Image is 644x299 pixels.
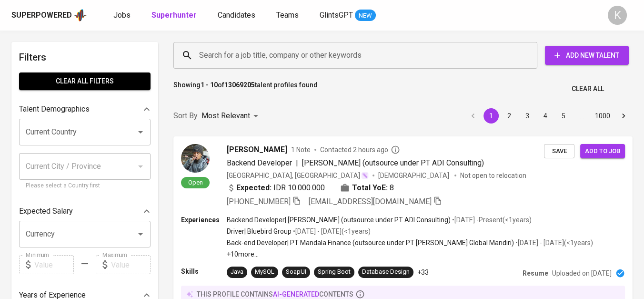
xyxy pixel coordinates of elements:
[361,172,369,179] img: magic_wand.svg
[417,268,429,277] p: +33
[286,268,306,277] div: SoapUI
[181,267,227,276] p: Skills
[27,75,143,87] span: Clear All filters
[227,197,291,206] span: [PHONE_NUMBER]
[378,171,451,180] span: [DEMOGRAPHIC_DATA]
[218,10,257,21] a: Candidates
[318,268,351,277] div: Spring Boot
[502,108,517,124] button: Go to page 2
[352,182,388,194] b: Total YoE:
[309,197,432,206] span: [EMAIL_ADDRESS][DOMAIN_NAME]
[224,81,255,89] b: 13069205
[227,227,292,236] p: Driver | Bluebird Group
[514,238,593,247] p: • [DATE] - [DATE] ( <1 years )
[19,103,90,115] p: Talent Demographics
[362,268,410,277] div: Database Design
[302,158,484,167] span: [PERSON_NAME] (outsource under PT ADI Consulting)
[523,268,548,278] p: Resume
[464,108,633,124] nav: pagination navigation
[451,215,532,225] p: • [DATE] - Present ( <1 years )
[218,10,255,20] span: Candidates
[296,157,298,169] span: |
[320,10,353,20] span: GlintsGPT
[580,144,625,159] button: Add to job
[552,268,612,278] p: Uploaded on [DATE]
[391,145,400,155] svg: By Batam recruiter
[236,182,272,194] b: Expected:
[151,10,199,21] a: Superhunter
[184,178,207,186] span: Open
[113,10,131,20] span: Jobs
[113,10,132,21] a: Jobs
[151,10,197,20] b: Superhunter
[19,202,151,221] div: Expected Salary
[568,80,608,98] button: Clear All
[608,6,627,25] div: K
[276,10,299,20] span: Teams
[390,182,394,194] span: 8
[19,50,151,65] h6: Filters
[173,80,318,98] p: Showing of talent profiles found
[111,255,151,274] input: Value
[276,10,301,21] a: Teams
[273,290,319,298] span: AI-generated
[553,50,621,62] span: Add New Talent
[231,268,243,277] div: Java
[292,227,371,236] p: • [DATE] - [DATE] ( <1 years )
[19,100,151,119] div: Talent Demographics
[616,108,631,124] button: Go to next page
[320,145,400,155] span: Contacted 2 hours ago
[544,144,574,159] button: Save
[592,108,613,124] button: Go to page 1000
[181,144,210,173] img: 6c94052bd09810a41fb5660b9d6b21ce.jpg
[227,249,593,259] p: +10 more ...
[355,11,376,21] span: NEW
[181,215,227,225] p: Experiences
[201,81,218,89] b: 1 - 10
[134,125,147,139] button: Open
[197,289,353,299] p: this profile contains contents
[201,107,262,125] div: Most Relevant
[585,146,620,157] span: Add to job
[11,8,87,22] a: Superpoweredapp logo
[227,158,292,167] span: Backend Developer
[483,108,499,124] button: page 1
[201,110,250,122] p: Most Relevant
[19,206,73,217] p: Expected Salary
[74,8,87,22] img: app logo
[227,144,287,155] span: [PERSON_NAME]
[34,255,74,274] input: Value
[549,146,570,157] span: Save
[574,111,589,121] div: …
[227,215,451,225] p: Backend Developer | [PERSON_NAME] (outsource under PT ADI Consulting)
[520,108,535,124] button: Go to page 3
[538,108,553,124] button: Go to page 4
[19,72,151,90] button: Clear All filters
[134,227,147,241] button: Open
[227,238,514,247] p: Back-end Developer | PT Mandala Finance (outsource under PT [PERSON_NAME] Global Mandiri)
[460,171,526,180] p: Not open to relocation
[227,171,369,180] div: [GEOGRAPHIC_DATA], [GEOGRAPHIC_DATA]
[26,181,144,191] p: Please select a Country first
[255,268,274,277] div: MySQL
[320,10,376,21] a: GlintsGPT NEW
[556,108,571,124] button: Go to page 5
[545,46,629,65] button: Add New Talent
[173,110,198,122] p: Sort By
[227,182,325,194] div: IDR 10.000.000
[572,83,604,95] span: Clear All
[11,10,72,21] div: Superpowered
[291,145,311,155] span: 1 Note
